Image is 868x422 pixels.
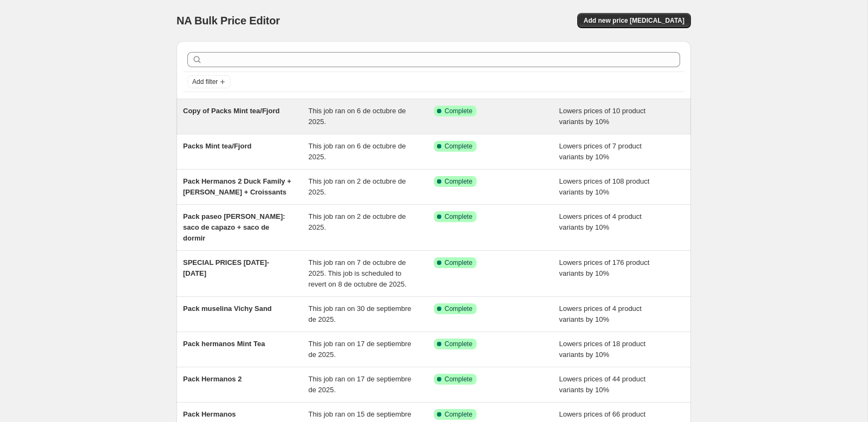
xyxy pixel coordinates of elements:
[559,340,646,359] span: Lowers prices of 18 product variants by 10%
[309,304,412,323] span: This job ran on 30 de septiembre de 2025.
[445,410,472,419] span: Complete
[577,13,691,28] button: Add new price [MEDICAL_DATA]
[309,177,406,196] span: This job ran on 2 de octubre de 2025.
[445,258,472,267] span: Complete
[183,142,251,150] span: Packs Mint tea/Fjord
[309,375,412,394] span: This job ran on 17 de septiembre de 2025.
[559,107,646,126] span: Lowers prices of 10 product variants by 10%
[559,258,650,277] span: Lowers prices of 176 product variants by 10%
[187,75,231,88] button: Add filter
[309,107,406,126] span: This job ran on 6 de octubre de 2025.
[192,77,218,86] span: Add filter
[183,410,236,418] span: Pack Hermanos
[309,142,406,161] span: This job ran on 6 de octubre de 2025.
[445,107,472,115] span: Complete
[183,340,265,348] span: Pack hermanos Mint Tea
[183,212,285,242] span: Pack paseo [PERSON_NAME]: saco de capazo + saco de dormir
[309,212,406,231] span: This job ran on 2 de octubre de 2025.
[183,375,242,383] span: Pack Hermanos 2
[177,15,280,27] span: NA Bulk Price Editor
[183,107,279,115] span: Copy of Packs Mint tea/Fjord
[445,304,472,313] span: Complete
[445,212,472,221] span: Complete
[309,340,412,359] span: This job ran on 17 de septiembre de 2025.
[183,177,291,196] span: Pack Hermanos 2 Duck Family + [PERSON_NAME] + Croissants
[559,142,642,161] span: Lowers prices of 7 product variants by 10%
[445,375,472,384] span: Complete
[183,304,272,313] span: Pack muselina Vichy Sand
[445,142,472,151] span: Complete
[183,258,269,277] span: SPECIAL PRICES [DATE]-[DATE]
[559,375,646,394] span: Lowers prices of 44 product variants by 10%
[445,340,472,348] span: Complete
[584,16,684,25] span: Add new price [MEDICAL_DATA]
[445,177,472,186] span: Complete
[559,177,650,196] span: Lowers prices of 108 product variants by 10%
[559,212,642,231] span: Lowers prices of 4 product variants by 10%
[309,258,407,288] span: This job ran on 7 de octubre de 2025. This job is scheduled to revert on 8 de octubre de 2025.
[559,304,642,323] span: Lowers prices of 4 product variants by 10%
